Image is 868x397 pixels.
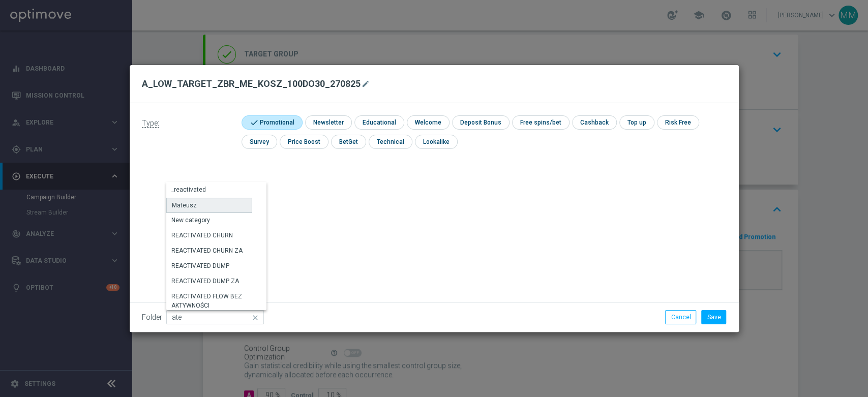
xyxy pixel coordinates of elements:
div: Press SPACE to select this row. [166,274,252,289]
div: Press SPACE to select this row. [166,198,252,213]
button: mode_edit [361,78,373,90]
div: Press SPACE to select this row. [166,228,252,243]
div: REACTIVATED CHURN [171,231,233,240]
div: Press SPACE to select this row. [166,259,252,274]
button: Save [701,310,726,324]
label: Folder [142,313,162,322]
div: _reactivated [171,185,206,194]
i: mode_edit [362,80,370,88]
div: Press SPACE to select this row. [166,289,252,314]
div: Press SPACE to select this row. [166,182,252,198]
button: Cancel [665,310,696,324]
div: REACTIVATED DUMP [171,261,229,270]
div: Mateusz [172,201,197,210]
h2: A_LOW_TARGET_ZBR_ME_KOSZ_100DO30_270825 [142,78,361,90]
div: REACTIVATED FLOW BEZ AKTYWNOŚCI [171,292,247,310]
div: REACTIVATED CHURN ZA [171,246,243,255]
div: Press SPACE to select this row. [166,243,252,259]
div: Press SPACE to select this row. [166,213,252,228]
span: Type: [142,119,159,128]
div: REACTIVATED DUMP ZA [171,277,239,286]
div: New category [171,216,210,225]
input: Quick find [166,310,264,324]
i: close [251,311,261,325]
